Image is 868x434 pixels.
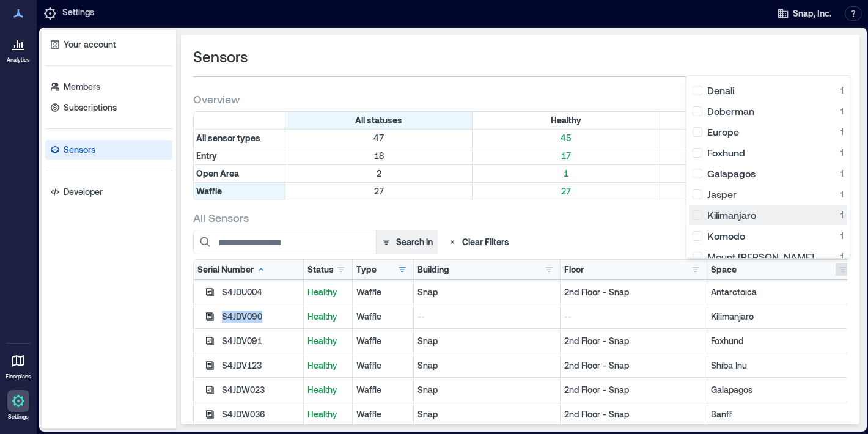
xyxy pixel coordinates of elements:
p: 2nd Floor - Snap [564,384,703,396]
a: Sensors [45,140,172,160]
p: Your account [64,39,116,51]
span: Overview [193,92,240,106]
p: Healthy [307,359,348,372]
p: 2nd Floor - Snap [564,359,703,372]
div: All sensor types [194,130,285,147]
p: Galapagos [711,384,850,396]
p: Snap [417,286,556,298]
p: Healthy [307,335,348,347]
span: Snap, Inc. [793,7,831,20]
p: Sensors [64,144,95,156]
div: S4JDV091 [222,335,300,347]
div: S4JDV123 [222,359,300,372]
div: Space [711,263,737,276]
a: Floorplans [2,346,35,384]
p: Foxhund [711,335,850,347]
p: 1 [819,251,844,263]
div: Filter by Type: Entry & Status: Healthy [473,147,660,164]
div: S4JDU004 [222,286,300,298]
div: Filter by Status: Offline [660,112,847,129]
p: 2nd Floor - Snap [564,286,703,298]
p: 27 [475,185,657,197]
a: Subscriptions [45,98,172,117]
p: Members [64,81,100,93]
p: 2 [288,167,469,180]
a: Your account [45,35,172,54]
div: All statuses [285,112,473,129]
p: Snap [417,335,556,347]
p: Developer [64,186,103,198]
p: Healthy [307,311,348,323]
div: Status [307,263,334,276]
p: Shiba Inu [711,359,850,372]
p: 1 [475,167,657,180]
p: Snap [417,384,556,396]
p: Antarctoica [711,286,850,298]
div: Waffle [356,311,410,323]
p: Healthy [307,286,348,298]
span: Sensors [193,47,248,67]
p: 1 [663,150,844,162]
div: Serial Number [197,263,266,276]
button: Snap, Inc. [773,4,835,23]
button: Search in [376,230,438,254]
div: Filter by Type: Waffle & Status: Offline (0 sensors) [660,183,847,200]
p: 2nd Floor - Snap [564,335,703,347]
div: Floor [564,263,584,276]
div: S4JDV090 [222,311,300,323]
div: Filter by Type: Open Area [194,165,285,182]
p: Kilimanjaro [711,311,850,323]
p: Banff [711,408,850,421]
div: Waffle [356,384,410,396]
p: Snap [417,408,556,421]
div: Waffle [356,286,410,298]
p: Healthy [307,408,348,421]
button: Clear Filters [443,230,514,254]
p: 18 [288,150,469,162]
p: -- [417,311,556,323]
a: Settings [4,386,33,424]
div: Filter by Status: Healthy [473,112,660,129]
p: 27 [288,185,469,197]
div: Filter by Type: Entry & Status: Offline [660,147,847,164]
p: 17 [475,150,657,162]
p: Subscriptions [64,101,117,114]
p: Snap [417,359,556,372]
a: Members [45,77,172,97]
p: 47 [288,132,469,144]
div: Type [356,263,377,276]
p: Settings [8,413,29,421]
div: Building [417,263,449,276]
p: 1 [663,167,844,180]
p: 45 [475,132,657,144]
p: Healthy [307,384,348,396]
p: 2nd Floor - Snap [564,408,703,421]
div: Waffle [356,335,410,347]
p: Floorplans [6,373,31,380]
div: Filter by Type: Open Area & Status: Healthy [473,165,660,182]
p: -- [564,311,703,323]
div: Waffle [356,408,410,421]
div: Filter by Type: Open Area & Status: Offline [660,165,847,182]
p: 0 [663,185,844,197]
a: Developer [45,182,172,202]
div: S4JDW036 [222,408,300,421]
a: Analytics [3,29,34,67]
p: Analytics [7,56,30,64]
div: Filter by Type: Entry [194,147,285,164]
p: 2 [663,132,844,144]
div: Waffle [356,359,410,372]
span: All Sensors [193,210,249,225]
div: S4JDW023 [222,384,300,396]
p: Settings [62,6,94,21]
div: Filter by Type: Waffle (active - click to clear) [194,183,285,200]
div: Filter by Type: Waffle & Status: Healthy [473,183,660,200]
